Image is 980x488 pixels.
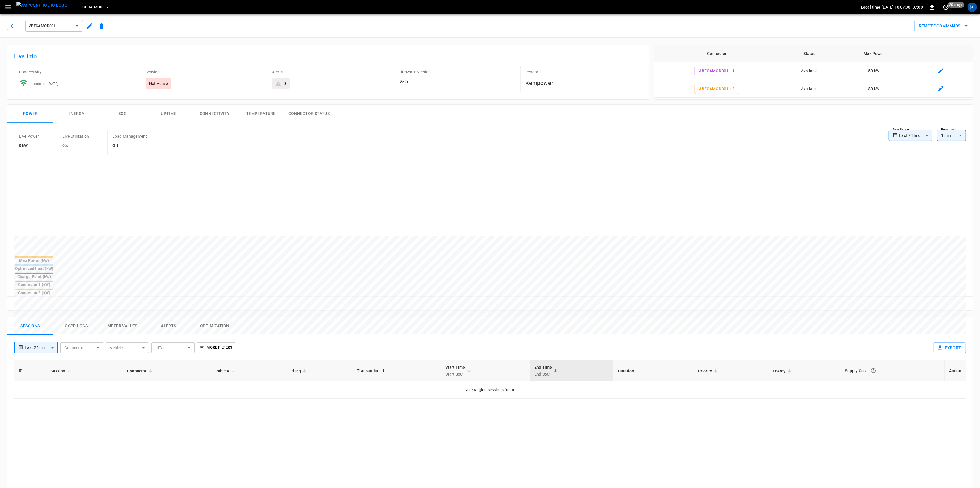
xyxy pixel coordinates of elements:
[695,66,739,76] button: 3BFCAMOD001 - 1
[19,133,39,139] p: Live Power
[53,105,99,123] button: Energy
[779,45,839,62] th: Status
[399,80,409,84] span: [DATE]
[882,4,923,10] p: [DATE] 18:07:38 -07:00
[695,84,739,94] button: 3BFCAMOD001 - 2
[934,342,966,353] button: Export
[149,81,168,86] p: Not Active
[284,105,334,123] button: Connector Status
[654,45,973,98] table: connector table
[25,20,83,32] button: 3BFCAMOD001
[914,21,973,31] button: Remote Commands
[284,81,286,86] div: 0
[525,69,642,75] p: Vendor
[779,62,839,80] td: Available
[839,45,909,62] th: Max Power
[290,368,309,374] span: IdTag
[525,78,642,88] h6: Kempower
[53,317,99,335] button: Ocpp logs
[192,105,238,123] button: Connectivity
[534,364,552,378] div: End Time
[14,360,966,399] table: sessions table
[146,105,192,123] button: Uptime
[899,130,932,141] div: Last 24 hrs
[914,21,973,31] div: remote commands options
[893,127,909,132] label: Time Range
[25,342,58,353] div: Last 24 hrs
[948,2,965,8] span: 20 s ago
[941,3,951,12] button: set refresh interval
[654,45,779,62] th: Connector
[941,127,956,132] label: Resolution
[112,143,147,149] h6: Off
[14,52,642,61] h6: Live Info
[779,80,839,98] td: Available
[944,360,966,381] th: Action
[399,69,516,75] p: Firmware Version
[445,364,473,378] span: Start TimeStart SoC
[127,368,154,374] span: Connector
[19,143,39,149] h6: 0 kW
[82,4,102,11] span: BF.CA.MOD
[238,105,284,123] button: Temperature
[534,371,552,378] p: End SoC
[33,82,58,86] span: updated [DATE]
[7,105,53,123] button: Power
[146,69,263,75] p: Session
[215,368,237,374] span: Vehicle
[773,368,793,374] span: Energy
[16,2,67,9] img: ampcontrol.io logo
[80,2,112,13] button: BF.CA.MOD
[7,317,53,335] button: Sessions
[445,364,465,378] div: Start Time
[272,69,389,75] p: Alerts
[868,366,879,376] button: The cost of your charging session based on your supply rates
[845,366,940,376] div: Supply Cost
[99,317,146,335] button: Meter Values
[146,317,192,335] button: Alerts
[50,368,73,374] span: Session
[839,62,909,80] td: 50 kW
[19,69,136,75] p: Connectivity
[839,80,909,98] td: 50 kW
[63,133,89,139] p: Live Utilization
[99,105,146,123] button: SOC
[352,360,441,381] th: Transaction Id
[14,360,46,381] th: ID
[445,371,465,378] p: Start SoC
[861,4,881,10] p: Local time
[112,133,147,139] p: Load Management
[29,23,72,29] span: 3BFCAMOD001
[192,317,238,335] button: Optimization
[534,364,559,378] span: End TimeEnd SoC
[63,143,89,149] h6: 0%
[937,130,966,141] div: 1 min
[698,368,720,374] span: Priority
[618,368,642,374] span: Duration
[197,342,235,353] button: More Filters
[968,3,977,12] div: profile-icon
